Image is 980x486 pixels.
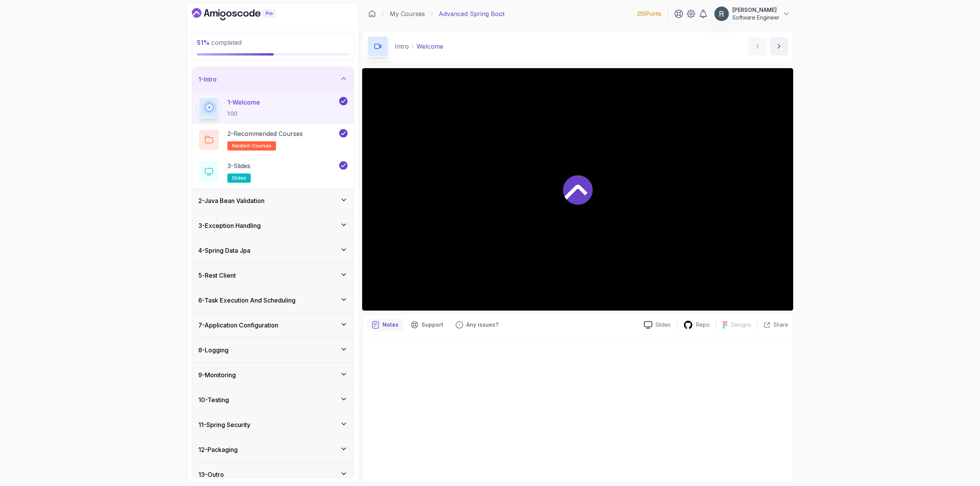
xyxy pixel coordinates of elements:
h3: 1 - Intro [198,75,217,84]
a: Dashboard [368,10,376,18]
span: 51 % [197,39,210,46]
p: Share [773,321,788,329]
h3: 12 - Packaging [198,445,238,454]
button: Feedback button [451,319,503,331]
a: My Courses [390,9,425,18]
p: 2 - Recommended Courses [227,129,303,138]
button: Support button [406,319,448,331]
button: 9-Monitoring [192,363,354,387]
button: 2-Recommended Coursesrelated-courses [198,129,348,151]
p: Welcome [416,42,443,51]
p: Repo [696,321,710,329]
button: 11-Spring Security [192,412,354,437]
p: Slides [655,321,671,329]
button: 3-Slidesslides [198,161,348,183]
button: next content [770,37,788,56]
p: 255 Points [637,10,661,18]
p: Designs [731,321,751,329]
h3: 3 - Exception Handling [198,221,261,230]
button: 4-Spring Data Jpa [192,238,354,263]
p: Support [421,321,443,329]
button: 2-Java Bean Validation [192,188,354,213]
p: 1:00 [227,110,260,118]
h3: 5 - Rest Client [198,271,236,280]
h3: 7 - Application Configuration [198,321,278,330]
button: user profile image[PERSON_NAME]Software Engineer [714,6,790,21]
p: Advanced Spring Boot [439,9,505,18]
p: Any issues? [466,321,498,329]
button: 1-Intro [192,67,354,92]
p: [PERSON_NAME] [732,6,779,14]
p: Software Engineer [732,14,779,21]
button: Share [757,321,788,329]
h3: 8 - Logging [198,345,229,355]
p: Notes [382,321,399,329]
span: slides [232,175,246,181]
img: user profile image [714,7,729,21]
button: previous content [748,37,767,56]
iframe: chat widget [933,438,980,475]
h3: 6 - Task Execution And Scheduling [198,296,296,305]
button: 5-Rest Client [192,263,354,288]
button: 8-Logging [192,338,354,362]
span: related-courses [232,143,271,149]
h3: 2 - Java Bean Validation [198,196,265,205]
h3: 11 - Spring Security [198,420,250,429]
a: Repo [677,320,716,330]
button: 6-Task Execution And Scheduling [192,288,354,313]
button: 12-Packaging [192,437,354,462]
p: Intro [395,42,409,51]
h3: 4 - Spring Data Jpa [198,246,250,255]
button: 3-Exception Handling [192,213,354,238]
button: notes button [367,319,403,331]
h3: 10 - Testing [198,395,229,404]
a: Dashboard [192,8,293,20]
span: completed [197,39,242,46]
button: 1-Welcome1:00 [198,97,348,118]
button: 10-Testing [192,388,354,412]
a: Slides [638,321,677,329]
p: 3 - Slides [227,161,250,170]
h3: 13 - Outro [198,470,224,479]
p: 1 - Welcome [227,98,260,107]
h3: 9 - Monitoring [198,370,236,380]
button: 7-Application Configuration [192,313,354,337]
